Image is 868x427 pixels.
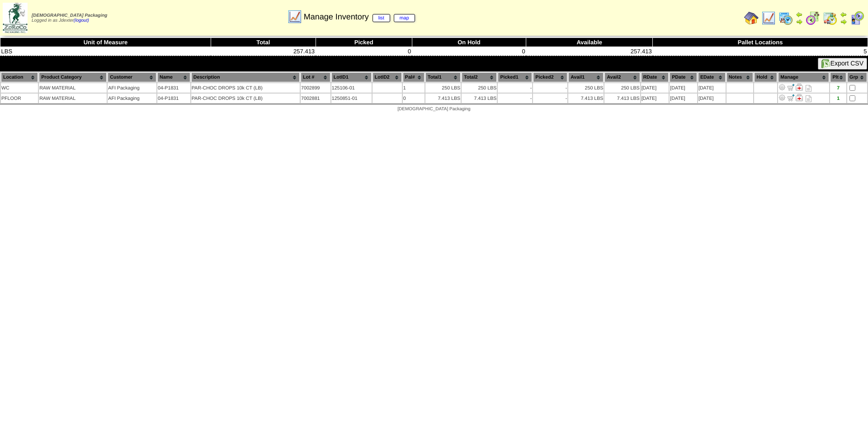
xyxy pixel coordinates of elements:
img: home.gif [744,11,759,25]
td: 250 LBS [462,83,497,93]
th: Avail1 [568,72,604,82]
span: [DEMOGRAPHIC_DATA] Packaging [32,13,107,18]
th: Picked2 [533,72,567,82]
span: [DEMOGRAPHIC_DATA] Packaging [397,107,470,112]
i: Note [806,95,811,102]
td: [DATE] [641,83,669,93]
td: 250 LBS [604,83,640,93]
td: RAW MATERIAL [39,83,107,93]
img: arrowright.gif [796,18,803,25]
th: Total1 [425,72,461,82]
th: Pallet Locations [653,38,868,47]
td: 04-P1831 [157,83,190,93]
td: 7002881 [301,94,330,103]
td: [DATE] [670,94,697,103]
th: EDate [698,72,726,82]
img: line_graph.gif [288,9,302,24]
td: 04-P1831 [157,94,190,103]
th: Grp [847,72,867,82]
td: 0 [412,47,526,56]
img: zoroco-logo-small.webp [3,3,28,33]
th: Hold [754,72,777,82]
td: [DATE] [698,94,726,103]
th: Plt [830,72,846,82]
img: arrowleft.gif [840,11,847,18]
td: PFLOOR [1,94,38,103]
img: calendarblend.gif [806,11,820,25]
div: 7 [830,85,846,91]
a: map [394,14,415,22]
th: Customer [108,72,156,82]
img: calendarcustomer.gif [850,11,864,25]
td: - [533,94,567,103]
th: LotID1 [331,72,372,82]
img: arrowleft.gif [796,11,803,18]
td: - [533,83,567,93]
td: WC [1,83,38,93]
td: 1250851-01 [331,94,372,103]
th: Pal# [403,72,425,82]
th: Picked1 [498,72,532,82]
td: 257.413 [526,47,653,56]
th: Available [526,38,653,47]
th: Picked [316,38,412,47]
i: Note [806,85,811,92]
img: Adjust [778,84,786,91]
td: LBS [0,47,211,56]
td: AFI Packaging [108,94,156,103]
a: (logout) [74,18,89,23]
img: Move [787,84,794,91]
th: Name [157,72,190,82]
td: 125106-01 [331,83,372,93]
img: excel.gif [821,59,830,68]
td: - [498,94,532,103]
td: 7.413 LBS [604,94,640,103]
td: 7.413 LBS [568,94,604,103]
td: 7.413 LBS [462,94,497,103]
td: 7.413 LBS [425,94,461,103]
th: PDate [670,72,697,82]
td: PAR-CHOC DROPS 10k CT (LB) [191,83,300,93]
th: Total2 [462,72,497,82]
img: calendarinout.gif [823,11,837,25]
td: PAR-CHOC DROPS 10k CT (LB) [191,94,300,103]
th: On Hold [412,38,526,47]
th: Description [191,72,300,82]
td: [DATE] [641,94,669,103]
span: Manage Inventory [304,12,415,22]
th: Manage [778,72,829,82]
td: 0 [403,94,425,103]
th: Total [211,38,316,47]
td: 250 LBS [425,83,461,93]
img: Move [787,94,794,101]
td: [DATE] [670,83,697,93]
div: 1 [830,96,846,101]
th: LotID2 [373,72,402,82]
th: Product Category [39,72,107,82]
th: Unit of Measure [0,38,211,47]
td: 257.413 [211,47,316,56]
a: list [373,14,390,22]
td: 5 [653,47,868,56]
td: 1 [403,83,425,93]
img: line_graph.gif [761,11,776,25]
td: - [498,83,532,93]
th: Lot # [301,72,330,82]
img: calendarprod.gif [778,11,793,25]
td: RAW MATERIAL [39,94,107,103]
img: arrowright.gif [840,18,847,25]
th: Notes [726,72,754,82]
th: Avail2 [604,72,640,82]
td: 250 LBS [568,83,604,93]
button: Export CSV [818,58,867,70]
td: [DATE] [698,83,726,93]
th: RDate [641,72,669,82]
td: 7002899 [301,83,330,93]
td: 0 [316,47,412,56]
img: Manage Hold [796,94,803,101]
img: Adjust [778,94,786,101]
th: Location [1,72,38,82]
span: Logged in as Jdexter [32,13,107,23]
img: Manage Hold [796,84,803,91]
td: AFI Packaging [108,83,156,93]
